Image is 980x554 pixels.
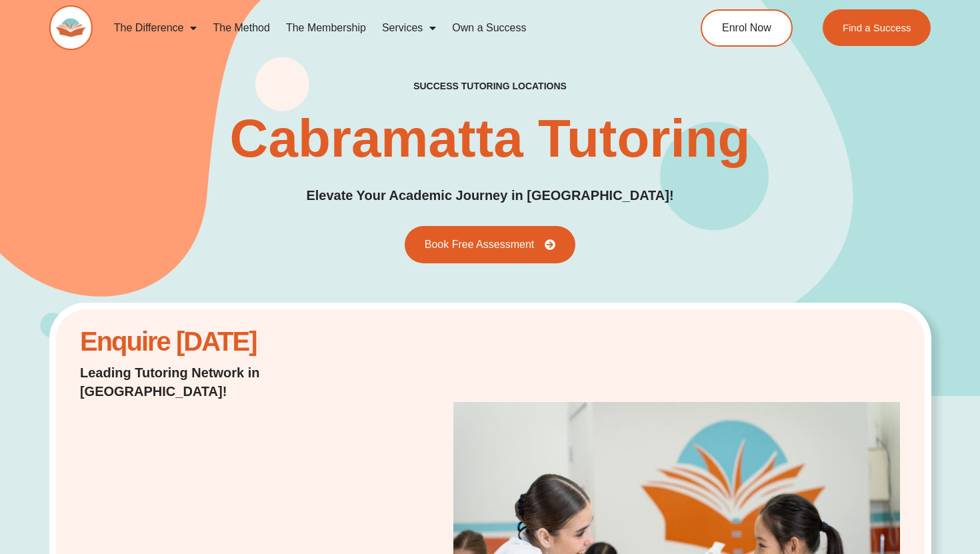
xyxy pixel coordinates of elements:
a: Enrol Now [701,9,793,47]
a: Book Free Assessment [405,226,576,263]
h1: Cabramatta Tutoring [230,112,751,165]
span: Book Free Assessment [425,239,535,250]
a: The Membership [278,13,374,43]
p: Leading Tutoring Network in [GEOGRAPHIC_DATA]! [80,363,373,401]
a: The Method [205,13,277,43]
a: The Difference [106,13,205,43]
span: Enrol Now [722,23,771,33]
nav: Menu [106,13,651,43]
p: Elevate Your Academic Journey in [GEOGRAPHIC_DATA]! [306,185,673,206]
a: Find a Success [823,9,931,46]
a: Own a Success [444,13,534,43]
a: Services [374,13,444,43]
span: Find a Success [843,23,911,33]
h2: success tutoring locations [413,80,567,92]
h2: Enquire [DATE] [80,333,373,350]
